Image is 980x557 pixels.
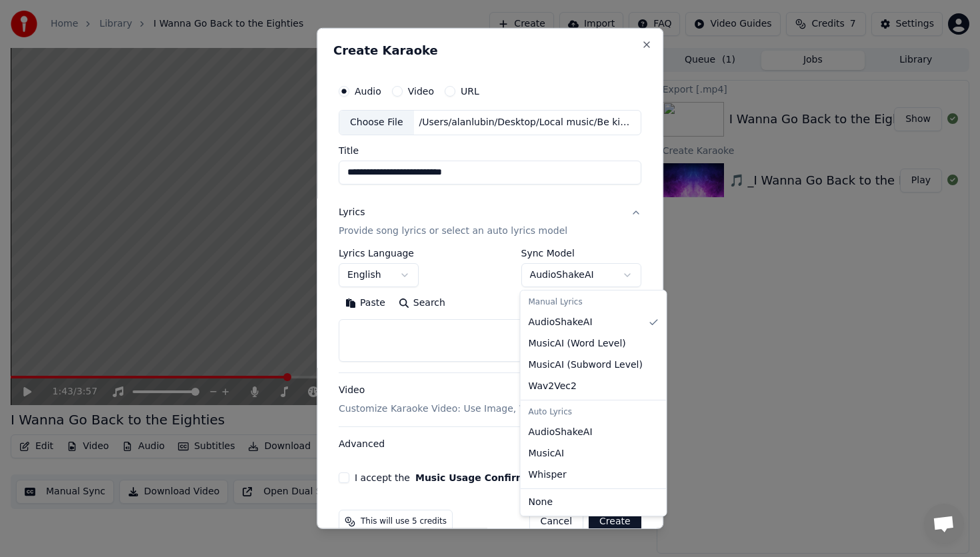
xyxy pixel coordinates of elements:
[529,496,553,509] span: None
[529,316,593,329] span: AudioShakeAI
[529,380,577,393] span: Wav2Vec2
[529,337,626,350] span: MusicAI ( Word Level )
[523,293,664,312] div: Manual Lyrics
[529,468,567,482] span: Whisper
[529,426,593,439] span: AudioShakeAI
[529,447,565,460] span: MusicAI
[523,403,664,422] div: Auto Lyrics
[529,358,643,372] span: MusicAI ( Subword Level )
